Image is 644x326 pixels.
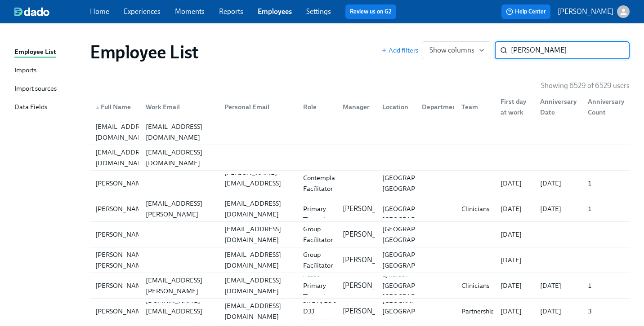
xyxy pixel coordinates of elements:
[90,119,630,145] div: [EMAIL_ADDRESS][DOMAIN_NAME][EMAIL_ADDRESS][DOMAIN_NAME]
[92,280,152,291] div: [PERSON_NAME]
[142,147,217,168] div: [EMAIL_ADDRESS][DOMAIN_NAME]
[581,98,628,116] div: Anniversary Count
[14,47,83,58] a: Employee List
[92,229,152,240] div: [PERSON_NAME]
[454,98,494,116] div: Team
[90,41,199,63] h1: Employee List
[343,204,398,214] p: [PERSON_NAME]
[422,41,491,59] button: Show columns
[350,7,392,16] a: Review us on G2
[584,178,628,189] div: 1
[584,203,628,214] div: 1
[14,47,56,58] div: Employee List
[497,306,533,317] div: [DATE]
[343,255,398,265] p: [PERSON_NAME]
[511,41,630,59] input: Search by name
[92,98,139,116] div: ▲Full Name
[90,7,109,16] a: Home
[458,306,501,317] div: Partnerships
[379,269,452,302] div: Lynbrook [GEOGRAPHIC_DATA] [GEOGRAPHIC_DATA]
[92,203,152,214] div: [PERSON_NAME]
[306,7,331,16] a: Settings
[14,84,83,95] a: Import sources
[501,4,550,19] button: Help Center
[558,5,630,18] button: [PERSON_NAME]
[429,46,483,55] span: Show columns
[92,121,156,143] div: [EMAIL_ADDRESS][DOMAIN_NAME]
[92,249,152,271] div: [PERSON_NAME] [PERSON_NAME]
[92,306,152,317] div: [PERSON_NAME]
[379,249,454,271] div: [GEOGRAPHIC_DATA], [GEOGRAPHIC_DATA]
[90,222,630,247] a: [PERSON_NAME][EMAIL_ADDRESS][DOMAIN_NAME]Group Facilitator[PERSON_NAME][GEOGRAPHIC_DATA], [GEOGRA...
[175,7,205,16] a: Moments
[537,203,580,214] div: [DATE]
[139,98,217,116] div: Work Email
[379,101,415,112] div: Location
[142,121,217,143] div: [EMAIL_ADDRESS][DOMAIN_NAME]
[533,98,580,116] div: Anniversary Date
[335,98,375,116] div: Manager
[343,281,398,291] p: [PERSON_NAME]
[300,101,335,112] div: Role
[90,273,630,299] a: [PERSON_NAME][PERSON_NAME][EMAIL_ADDRESS][PERSON_NAME][DOMAIN_NAME][EMAIL_ADDRESS][DOMAIN_NAME]As...
[90,299,630,324] a: [PERSON_NAME][PERSON_NAME][DOMAIN_NAME][EMAIL_ADDRESS][PERSON_NAME][DOMAIN_NAME][EMAIL_ADDRESS][D...
[90,222,630,247] div: [PERSON_NAME][EMAIL_ADDRESS][DOMAIN_NAME]Group Facilitator[PERSON_NAME][GEOGRAPHIC_DATA], [GEOGRA...
[221,224,296,245] div: [EMAIL_ADDRESS][DOMAIN_NAME]
[300,269,335,302] div: Assoc Primary Therapist
[221,249,296,271] div: [EMAIL_ADDRESS][DOMAIN_NAME]
[90,273,630,298] div: [PERSON_NAME][PERSON_NAME][EMAIL_ADDRESS][PERSON_NAME][DOMAIN_NAME][EMAIL_ADDRESS][DOMAIN_NAME]As...
[14,102,47,113] div: Data Fields
[14,102,83,113] a: Data Fields
[217,98,296,116] div: Personal Email
[558,7,613,17] p: [PERSON_NAME]
[343,306,398,316] p: [PERSON_NAME]
[339,101,375,112] div: Manager
[90,299,630,324] div: [PERSON_NAME][PERSON_NAME][DOMAIN_NAME][EMAIL_ADDRESS][PERSON_NAME][DOMAIN_NAME][EMAIL_ADDRESS][D...
[537,96,580,118] div: Anniversary Date
[497,255,533,265] div: [DATE]
[14,7,49,16] img: dado
[90,145,630,170] div: [EMAIL_ADDRESS][DOMAIN_NAME][EMAIL_ADDRESS][DOMAIN_NAME]
[90,145,630,171] a: [EMAIL_ADDRESS][DOMAIN_NAME][EMAIL_ADDRESS][DOMAIN_NAME]
[584,96,628,118] div: Anniversary Count
[381,46,418,55] button: Add filters
[379,172,454,194] div: [GEOGRAPHIC_DATA], [GEOGRAPHIC_DATA]
[90,196,630,222] a: [PERSON_NAME][PERSON_NAME][EMAIL_ADDRESS][PERSON_NAME][DOMAIN_NAME][EMAIL_ADDRESS][DOMAIN_NAME]As...
[300,172,349,194] div: Contemplative Facilitator
[90,171,630,196] a: [PERSON_NAME][PERSON_NAME][EMAIL_ADDRESS][DOMAIN_NAME]Contemplative Facilitator[GEOGRAPHIC_DATA],...
[300,249,336,271] div: Group Facilitator
[300,224,336,245] div: Group Facilitator
[221,300,296,322] div: [EMAIL_ADDRESS][DOMAIN_NAME]
[375,98,415,116] div: Location
[497,178,533,189] div: [DATE]
[343,229,398,239] p: [PERSON_NAME]
[497,96,533,118] div: First day at work
[345,4,396,19] button: Review us on G2
[221,101,296,112] div: Personal Email
[90,171,630,196] div: [PERSON_NAME][PERSON_NAME][EMAIL_ADDRESS][DOMAIN_NAME]Contemplative Facilitator[GEOGRAPHIC_DATA],...
[415,98,454,116] div: Department
[221,198,296,220] div: [EMAIL_ADDRESS][DOMAIN_NAME]
[142,264,217,307] div: [PERSON_NAME][EMAIL_ADDRESS][PERSON_NAME][DOMAIN_NAME]
[92,101,139,112] div: Full Name
[497,280,533,291] div: [DATE]
[90,247,630,273] a: [PERSON_NAME] [PERSON_NAME][EMAIL_ADDRESS][DOMAIN_NAME]Group Facilitator[PERSON_NAME][GEOGRAPHIC_...
[95,105,100,110] span: ▲
[142,101,217,112] div: Work Email
[584,280,628,291] div: 1
[258,7,292,16] a: Employees
[296,98,335,116] div: Role
[219,7,243,16] a: Reports
[458,101,494,112] div: Team
[584,306,628,317] div: 3
[14,84,57,95] div: Import sources
[90,247,630,273] div: [PERSON_NAME] [PERSON_NAME][EMAIL_ADDRESS][DOMAIN_NAME]Group Facilitator[PERSON_NAME][GEOGRAPHIC_...
[537,280,580,291] div: [DATE]
[14,65,83,76] a: Imports
[458,203,494,214] div: Clinicians
[493,98,533,116] div: First day at work
[379,193,452,225] div: Akron [GEOGRAPHIC_DATA] [GEOGRAPHIC_DATA]
[537,306,580,317] div: [DATE]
